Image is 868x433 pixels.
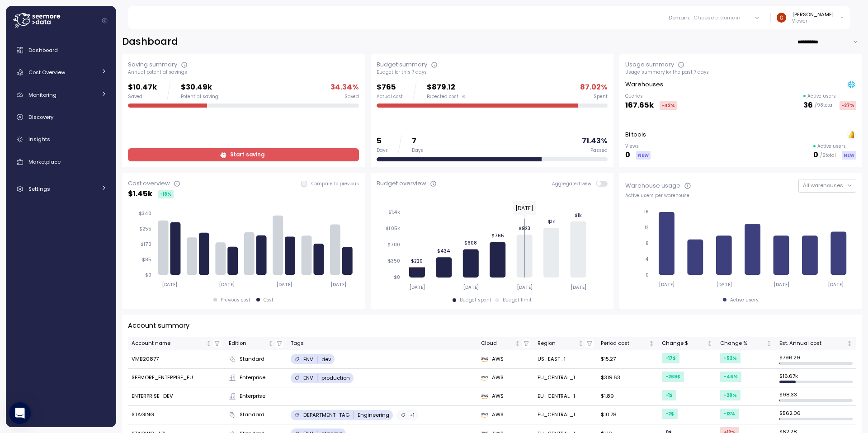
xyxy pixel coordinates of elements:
[547,219,555,225] tspan: $1k
[427,94,458,100] span: Expected cost
[122,35,178,48] h2: Dashboard
[625,99,654,112] p: 167.65k
[625,80,663,89] p: Warehouses
[128,406,225,424] td: STAGING
[219,282,235,287] tspan: [DATE]
[240,411,264,419] span: Standard
[377,94,403,100] div: Actual cost
[807,93,836,99] p: Active users
[597,369,659,387] td: $319.63
[774,282,790,287] tspan: [DATE]
[597,387,659,406] td: $1.89
[636,151,651,160] div: NEW
[128,369,225,387] td: SEEMORE_ENTERPISE_EU
[330,81,359,94] p: 34.34 %
[644,209,649,215] tspan: 16
[28,69,65,76] span: Cost Overview
[344,94,359,100] div: Saved
[625,193,856,199] div: Active users per warehouse
[230,149,264,161] span: Start saving
[377,147,388,154] div: Days
[277,282,292,287] tspan: [DATE]
[264,297,274,303] div: Cost
[720,353,741,363] div: -53 %
[534,369,597,387] td: EU_CENTRAL_1
[803,99,813,112] p: 36
[625,60,674,69] div: Usage summary
[625,130,646,139] p: BI tools
[9,153,113,171] a: Marketplace
[720,339,764,348] div: Change %
[766,340,772,347] div: Not sorted
[221,297,250,303] div: Previous cost
[132,339,204,348] div: Account name
[644,225,649,231] tspan: 12
[331,282,347,287] tspan: [DATE]
[646,272,649,278] tspan: 0
[128,387,225,406] td: ENTERPRISE_DEV
[460,297,491,303] div: Budget spent
[412,147,423,154] div: Days
[141,241,151,247] tspan: $170
[128,350,225,369] td: VMB20877
[477,337,534,350] th: CloudNot sorted
[817,143,846,150] p: Active users
[625,69,856,75] div: Usage summary for the past 7 days
[597,337,659,350] th: Period costNot sorted
[128,94,157,100] div: Saved
[412,135,423,147] p: 7
[601,339,647,348] div: Period cost
[730,297,759,303] div: Active users
[840,101,856,110] div: -27 %
[311,181,359,187] p: Compare to previous
[582,135,608,147] p: 71.43 %
[206,340,212,347] div: Not sorted
[388,258,400,264] tspan: $350
[463,284,479,290] tspan: [DATE]
[139,211,151,216] tspan: $340
[128,188,152,200] p: $ 1.45k
[597,406,659,424] td: $10.78
[828,282,844,287] tspan: [DATE]
[28,136,50,143] span: Insights
[481,374,530,382] div: AWS
[590,147,608,154] div: Passed
[646,240,649,246] tspan: 8
[321,374,350,381] p: production
[240,355,264,363] span: Standard
[427,81,465,94] p: $879.12
[842,151,856,160] div: NEW
[662,372,684,382] div: -269 $
[662,339,705,348] div: Change $
[394,274,400,280] tspan: $0
[776,350,856,369] td: $ 796.29
[792,11,834,18] div: [PERSON_NAME]
[777,13,786,22] img: ACg8ocLKaYDviUPah3rtxH5UwjjY72o64jHvwHWrTca229PuxngaKQ=s96-c
[240,374,265,382] span: Enterprise
[846,340,853,347] div: Not sorted
[720,372,741,382] div: -46 %
[9,86,113,104] a: Monitoring
[377,135,388,147] p: 5
[717,282,732,287] tspan: [DATE]
[128,179,170,188] div: Cost overview
[181,81,218,94] p: $30.49k
[717,337,776,350] th: Change %Not sorted
[229,339,267,348] div: Edition
[240,392,265,400] span: Enterprise
[99,17,110,24] button: Collapse navigation
[128,81,157,94] p: $10.47k
[437,248,450,254] tspan: $434
[388,209,400,215] tspan: $1.4k
[481,411,530,419] div: AWS
[571,284,586,290] tspan: [DATE]
[321,356,331,363] p: dev
[225,337,287,350] th: EditionNot sorted
[28,113,53,121] span: Discovery
[552,181,596,187] span: Aggregated view
[128,320,189,331] p: Account summary
[660,101,677,110] div: -42 %
[707,340,713,347] div: Not sorted
[28,158,61,165] span: Marketplace
[409,284,425,290] tspan: [DATE]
